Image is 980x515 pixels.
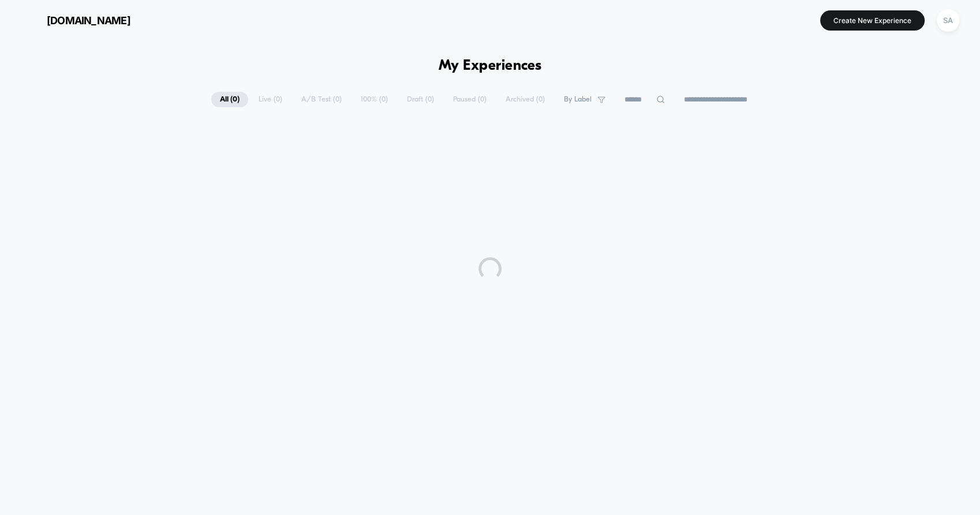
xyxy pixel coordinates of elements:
button: Create New Experience [820,10,925,31]
button: [DOMAIN_NAME] [17,11,134,29]
button: SA [933,9,963,32]
span: All ( 0 ) [211,92,248,107]
div: SA [937,9,959,32]
h1: My Experiences [439,58,542,74]
span: By Label [564,95,592,104]
span: [DOMAIN_NAME] [47,14,130,27]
